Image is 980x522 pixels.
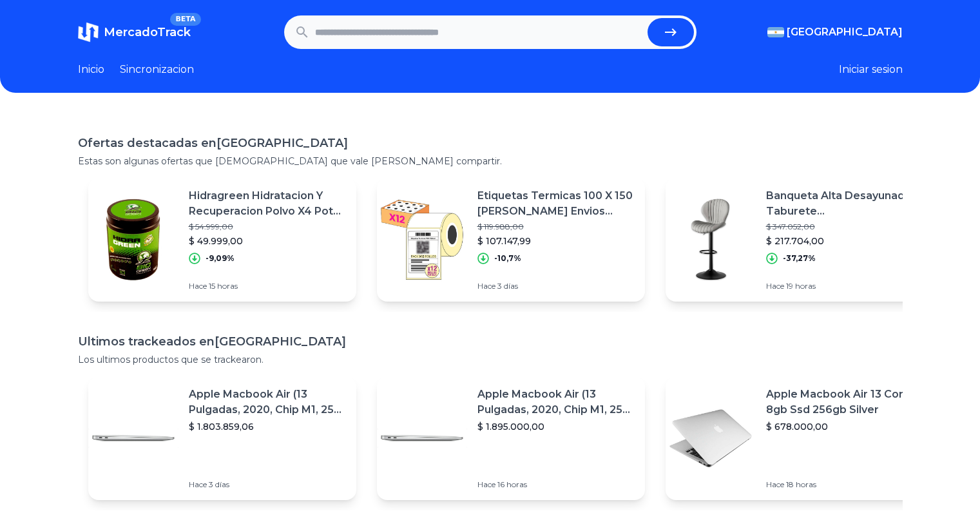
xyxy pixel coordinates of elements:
p: Apple Macbook Air (13 Pulgadas, 2020, Chip M1, 256 Gb De Ssd, 8 Gb De Ram) - Plata [477,387,635,418]
p: Apple Macbook Air 13 Core I5 8gb Ssd 256gb Silver [766,387,923,418]
p: $ 678.000,00 [766,420,923,433]
a: Inicio [78,62,104,77]
p: $ 1.803.859,06 [189,420,346,433]
button: [GEOGRAPHIC_DATA] [767,24,903,40]
p: Hace 3 días [189,479,346,490]
p: Hace 19 horas [766,281,923,291]
h1: Ultimos trackeados en [GEOGRAPHIC_DATA] [78,333,903,351]
img: Featured image [88,393,178,483]
img: Featured image [377,195,467,285]
p: Estas son algunas ofertas que [DEMOGRAPHIC_DATA] que vale [PERSON_NAME] compartir. [78,155,903,168]
a: Featured imageHidragreen Hidratacion Y Recuperacion Polvo X4 Potes 700grs$ 54.999,00$ 49.999,00-9... [88,178,356,302]
img: MercadoTrack [78,22,99,43]
img: Featured image [666,393,756,483]
p: $ 1.895.000,00 [477,420,635,433]
p: $ 49.999,00 [189,235,346,247]
p: -37,27% [783,253,816,264]
img: Argentina [767,27,784,37]
img: Featured image [666,195,756,285]
p: Hace 16 horas [477,479,635,490]
h1: Ofertas destacadas en [GEOGRAPHIC_DATA] [78,134,903,152]
a: Featured imageBanqueta Alta Desayunador Taburete [GEOGRAPHIC_DATA] [PERSON_NAME]$ 347.052,00$ 217... [666,178,934,302]
a: Sincronizacion [120,62,194,77]
a: Featured imageApple Macbook Air (13 Pulgadas, 2020, Chip M1, 256 Gb De Ssd, 8 Gb De Ram) - Plata$... [88,376,356,500]
p: Banqueta Alta Desayunador Taburete [GEOGRAPHIC_DATA] [PERSON_NAME] [766,188,923,219]
p: $ 107.147,99 [477,235,635,247]
a: MercadoTrackBETA [78,22,191,43]
p: Hace 15 horas [189,281,346,291]
a: Featured imageApple Macbook Air 13 Core I5 8gb Ssd 256gb Silver$ 678.000,00Hace 18 horas [666,376,934,500]
p: Apple Macbook Air (13 Pulgadas, 2020, Chip M1, 256 Gb De Ssd, 8 Gb De Ram) - Plata [189,387,346,418]
p: -9,09% [206,253,235,264]
p: Etiquetas Termicas 100 X 150 [PERSON_NAME] Envios [PERSON_NAME] Libre [477,188,635,219]
img: Featured image [88,195,178,285]
p: $ 347.052,00 [766,222,923,232]
p: Hace 18 horas [766,479,923,490]
img: Featured image [377,393,467,483]
p: Los ultimos productos que se trackearon. [78,353,903,366]
p: $ 217.704,00 [766,235,923,247]
span: MercadoTrack [104,25,191,39]
a: Featured imageApple Macbook Air (13 Pulgadas, 2020, Chip M1, 256 Gb De Ssd, 8 Gb De Ram) - Plata$... [377,376,645,500]
p: $ 119.988,00 [477,222,635,232]
p: Hace 3 días [477,281,635,291]
p: -10,7% [494,253,521,264]
p: Hidragreen Hidratacion Y Recuperacion Polvo X4 Potes 700grs [189,188,346,219]
p: $ 54.999,00 [189,222,346,232]
span: BETA [170,13,200,26]
button: Iniciar sesion [839,62,903,77]
span: [GEOGRAPHIC_DATA] [787,24,903,40]
a: Featured imageEtiquetas Termicas 100 X 150 [PERSON_NAME] Envios [PERSON_NAME] Libre$ 119.988,00$ ... [377,178,645,302]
